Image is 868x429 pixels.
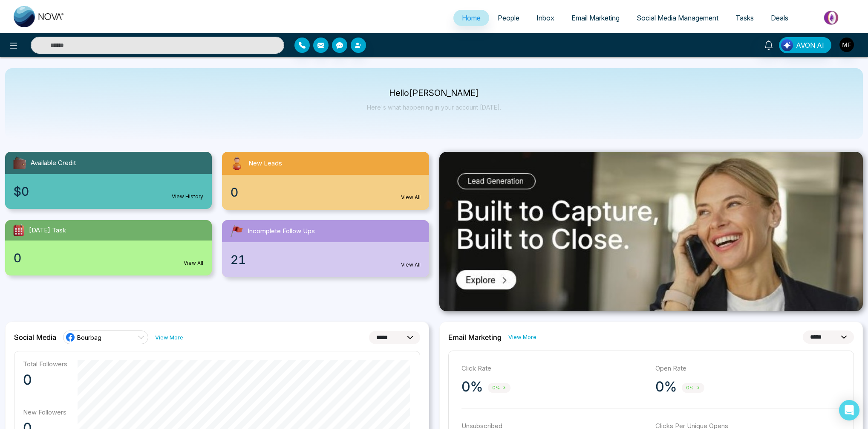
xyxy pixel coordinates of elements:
img: Lead Flow [781,39,793,51]
img: todayTask.svg [12,223,26,237]
img: User Avatar [839,38,854,52]
span: Inbox [536,14,554,22]
span: [DATE] Task [29,226,66,235]
span: 0 [231,183,238,201]
h2: Email Marketing [448,333,502,342]
span: 0 [14,249,21,267]
a: Home [453,10,489,26]
span: 0% [488,383,510,393]
span: AVON AI [796,40,824,50]
p: Hello [PERSON_NAME] [367,90,501,97]
a: View All [401,194,421,201]
span: Social Media Management [637,14,718,22]
p: Open Rate [655,364,841,374]
h2: Social Media [14,333,56,342]
a: Email Marketing [563,10,628,26]
a: New Leads0View All [217,152,434,210]
span: New Leads [248,159,282,168]
p: 0% [461,378,483,395]
span: Tasks [735,14,754,22]
img: Market-place.gif [801,8,863,27]
a: Incomplete Follow Ups21View All [217,220,434,277]
button: AVON AI [779,37,831,53]
p: Here's what happening in your account [DATE]. [367,104,501,111]
img: availableCredit.svg [12,155,27,171]
span: $0 [14,183,29,200]
div: Open Intercom Messenger [839,400,859,420]
span: Bourbag [77,333,101,342]
a: Tasks [727,10,762,26]
a: Inbox [528,10,563,26]
p: Click Rate [461,364,647,374]
span: Home [462,14,481,22]
span: 21 [231,251,246,269]
a: View History [172,193,203,200]
span: People [498,14,519,22]
span: Available Credit [31,158,76,168]
a: View More [508,333,536,341]
a: View More [155,333,183,342]
p: New Followers [23,408,67,416]
p: Total Followers [23,360,67,368]
a: View All [184,259,203,267]
img: . [439,152,863,311]
span: Deals [771,14,788,22]
span: Incomplete Follow Ups [248,226,315,236]
img: Nova CRM Logo [14,6,65,27]
p: 0% [655,378,677,395]
a: Social Media Management [628,10,727,26]
span: Email Marketing [571,14,620,22]
img: newLeads.svg [229,155,245,171]
img: followUps.svg [229,223,244,239]
span: 0% [682,383,704,393]
a: View All [401,261,421,269]
p: 0 [23,371,67,388]
a: People [489,10,528,26]
a: Deals [762,10,797,26]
